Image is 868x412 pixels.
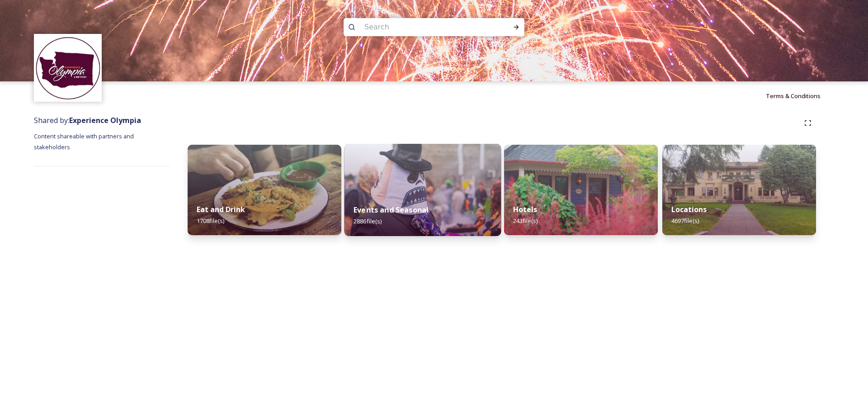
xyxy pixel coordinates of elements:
span: Shared by: [34,115,141,125]
strong: Events and Seasonal [354,205,429,215]
img: 89a5bdf1-4903-4510-b079-5b495e2b74da.jpg [504,145,658,235]
img: 1a6aefa4-f8a4-4c7b-b265-d8a594f9ce8f.jpg [662,145,816,235]
span: 1708 file(s) [197,217,224,225]
span: 243 file(s) [513,217,538,225]
strong: Experience Olympia [69,115,141,125]
a: Terms & Conditions [766,90,834,101]
span: 4697 file(s) [671,217,699,225]
strong: Hotels [513,204,537,214]
input: Search [360,17,484,37]
span: Content shareable with partners and stakeholders [34,132,135,151]
strong: Eat and Drink [197,204,245,214]
img: 01dfedb3-f9ab-4218-ac58-566c60a655a5.jpg [344,144,501,236]
span: 2886 file(s) [354,217,382,225]
img: download.jpeg [35,35,101,101]
strong: Locations [671,204,707,214]
img: a0e002fa-8ac6-45f8-808f-2eff4e864581.jpg [188,145,341,235]
span: Terms & Conditions [766,92,821,100]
